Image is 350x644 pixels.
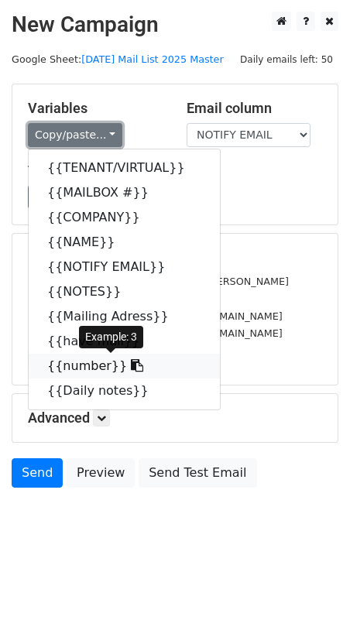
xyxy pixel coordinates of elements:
a: Send [12,458,63,488]
small: Google Sheet: [12,53,224,65]
h2: New Campaign [12,12,338,38]
a: Copy/paste... [28,123,122,147]
a: {{NOTES}} [29,279,220,304]
a: {{have mail}} [29,329,220,354]
h5: Variables [28,100,163,117]
div: Example: 3 [79,326,143,348]
a: {{Daily notes}} [29,379,220,403]
small: [PERSON_NAME][EMAIL_ADDRESS][DOMAIN_NAME] [28,310,283,322]
span: Daily emails left: 50 [235,51,338,68]
a: Preview [67,458,135,488]
a: {{Mailing Adress}} [29,304,220,329]
a: Send Test Email [139,458,256,488]
a: {{TENANT/VIRTUAL}} [29,156,220,180]
a: Daily emails left: 50 [235,53,338,65]
h5: Email column [187,100,322,117]
a: {{NOTIFY EMAIL}} [29,255,220,279]
iframe: Chat Widget [273,570,350,644]
a: [DATE] Mail List 2025 Master [81,53,224,65]
small: [PERSON_NAME][EMAIL_ADDRESS][DOMAIN_NAME] [28,327,283,339]
a: {{MAILBOX #}} [29,180,220,205]
small: [EMAIL_ADDRESS][DOMAIN_NAME], [PERSON_NAME][EMAIL_ADDRESS][DOMAIN_NAME] [28,276,289,305]
h5: Advanced [28,409,322,426]
a: {{number}} [29,354,220,379]
a: {{COMPANY}} [29,205,220,230]
a: {{NAME}} [29,230,220,255]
